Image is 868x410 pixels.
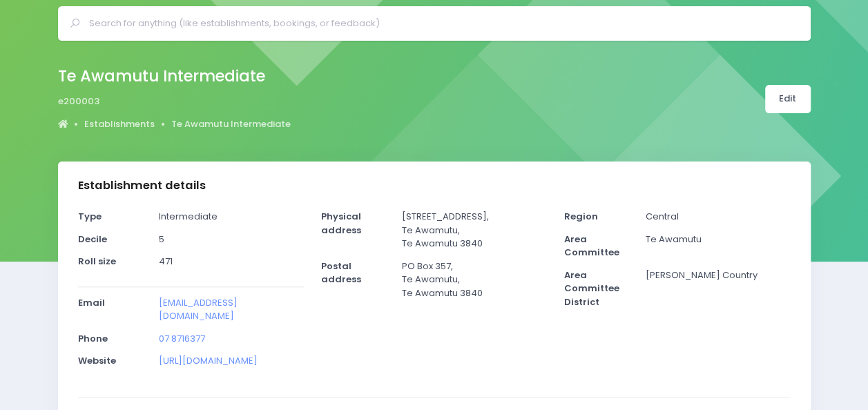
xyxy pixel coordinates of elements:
[84,117,155,131] a: Establishments
[159,210,304,224] p: Intermediate
[645,210,790,224] p: Central
[321,210,361,237] strong: Physical address
[159,233,304,246] p: 5
[78,210,102,223] strong: Type
[159,296,238,323] a: [EMAIL_ADDRESS][DOMAIN_NAME]
[645,233,790,246] p: Te Awamutu
[78,255,116,268] strong: Roll size
[645,269,790,282] p: [PERSON_NAME] Country
[58,67,280,86] h2: Te Awamutu Intermediate
[78,332,108,345] strong: Phone
[564,210,598,223] strong: Region
[564,269,619,309] strong: Area Committee District
[159,354,258,367] a: [URL][DOMAIN_NAME]
[765,85,811,113] a: Edit
[402,260,547,300] p: PO Box 357, Te Awamutu, Te Awamutu 3840
[78,296,105,309] strong: Email
[78,179,206,193] h3: Establishment details
[171,117,291,131] a: Te Awamutu Intermediate
[78,354,116,367] strong: Website
[89,13,791,34] input: Search for anything (like establishments, bookings, or feedback)
[321,260,361,286] strong: Postal address
[402,210,547,251] p: [STREET_ADDRESS], Te Awamutu, Te Awamutu 3840
[159,255,304,269] p: 471
[78,233,107,246] strong: Decile
[159,332,205,345] a: 07 8716377
[58,95,99,108] span: e200003
[564,233,619,260] strong: Area Committee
